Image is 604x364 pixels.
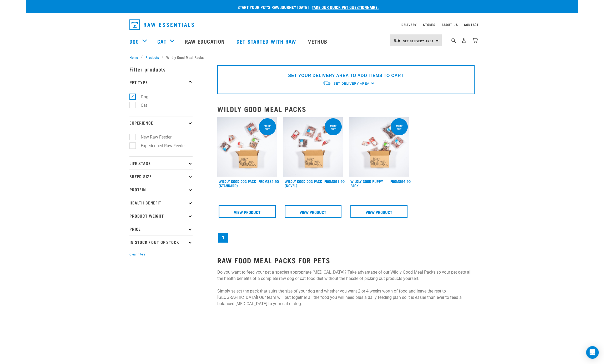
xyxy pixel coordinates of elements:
[217,269,475,307] p: Do you want to feed your pet a species appropriate [MEDICAL_DATA]? Take advantage of our Wildly G...
[129,170,193,183] p: Breed Size
[157,37,166,45] a: Cat
[143,54,162,60] a: Products
[334,82,369,85] span: Set Delivery Area
[231,31,303,52] a: Get started with Raw
[390,180,399,182] span: FROM
[461,38,467,43] img: user.png
[217,258,330,262] strong: RAW FOOD MEAL PACKS FOR PETS
[129,209,193,222] p: Product Weight
[259,180,267,182] span: FROM
[145,54,159,60] span: Products
[324,180,333,182] span: FROM
[285,205,342,218] a: View Product
[393,38,400,43] img: van-moving.png
[129,54,138,60] span: Home
[129,54,141,60] a: Home
[132,94,150,100] label: Dog
[442,24,458,25] a: About Us
[26,31,578,52] nav: dropdown navigation
[464,24,479,25] a: Contact
[129,37,139,45] a: Dog
[472,38,478,43] img: home-icon@2x.png
[312,6,379,8] a: take our quick pet questionnaire.
[349,117,409,177] img: Puppy 0 2sec
[129,252,145,257] button: Clear filters
[423,24,435,25] a: Stores
[129,19,194,30] img: Raw Essentials Logo
[218,233,228,243] a: Page 1
[129,76,193,89] p: Pet Type
[129,222,193,235] p: Price
[219,180,256,186] a: Wildly Good Dog Pack (Standard)
[219,205,276,218] a: View Product
[217,232,475,244] nav: pagination
[129,196,193,209] p: Health Benefit
[129,116,193,129] p: Experience
[324,179,345,183] div: $91.90
[132,142,188,149] label: Experienced Raw Feeder
[350,205,407,218] a: View Product
[180,31,231,52] a: Raw Education
[217,105,475,113] h2: Wildly Good Meal Packs
[390,179,411,183] div: $94.90
[403,40,434,42] span: Set Delivery Area
[259,179,279,183] div: $85.90
[217,117,277,177] img: Dog 0 2sec
[451,38,456,43] img: home-icon-1@2x.png
[259,122,276,133] div: Online Only
[30,4,582,10] p: Start your pet’s raw journey [DATE] –
[283,117,343,177] img: Dog Novel 0 2sec
[129,54,475,60] nav: breadcrumbs
[325,122,342,133] div: Online Only
[132,134,174,140] label: New Raw Feeder
[323,80,331,86] img: van-moving.png
[401,24,417,25] a: Delivery
[350,180,383,186] a: Wildly Good Puppy Pack
[129,183,193,196] p: Protein
[586,346,599,359] div: Open Intercom Messenger
[129,156,193,170] p: Life Stage
[288,73,404,79] p: SET YOUR DELIVERY AREA TO ADD ITEMS TO CART
[391,122,408,133] div: Online Only
[285,180,322,186] a: Wildly Good Dog Pack (Novel)
[129,235,193,248] p: In Stock / Out Of Stock
[132,102,149,109] label: Cat
[125,17,479,32] nav: dropdown navigation
[303,31,334,52] a: Vethub
[129,63,193,76] p: Filter products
